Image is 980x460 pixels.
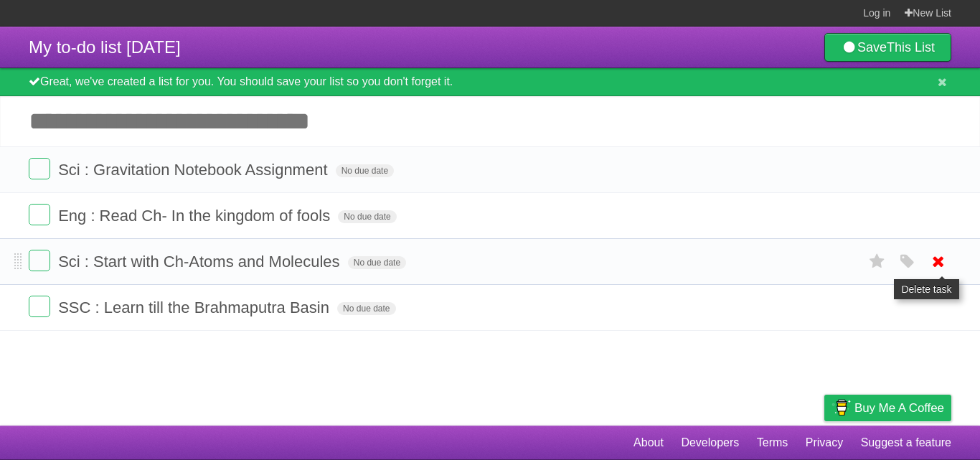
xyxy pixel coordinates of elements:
span: My to-do list [DATE] [29,37,181,57]
label: Done [29,204,50,225]
span: Sci : Gravitation Notebook Assignment [58,161,331,179]
span: No due date [348,256,406,269]
a: Terms [757,429,788,456]
label: Star task [864,250,891,273]
a: Privacy [806,429,843,456]
a: Developers [681,429,739,456]
b: This List [887,40,935,55]
span: SSC : Learn till the Brahmaputra Basin [58,299,333,316]
span: No due date [336,164,394,177]
a: Buy me a coffee [824,395,951,421]
img: Buy me a coffee [831,395,851,420]
label: Done [29,158,50,179]
span: Sci : Start with Ch-Atoms and Molecules [58,253,343,271]
span: No due date [338,210,396,223]
span: No due date [337,302,395,315]
a: SaveThis List [824,33,951,62]
label: Done [29,250,50,271]
label: Done [29,296,50,317]
span: Buy me a coffee [854,395,944,421]
span: Eng : Read Ch- In the kingdom of fools [58,207,334,225]
a: About [633,429,664,456]
a: Suggest a feature [861,429,951,456]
